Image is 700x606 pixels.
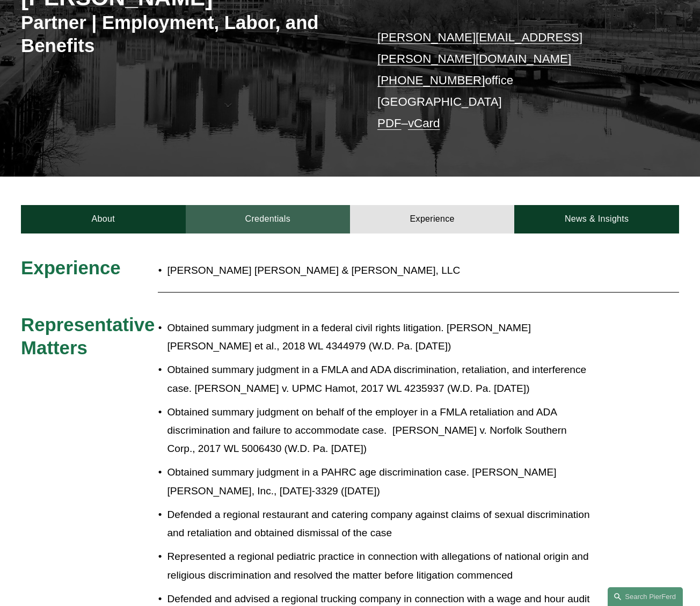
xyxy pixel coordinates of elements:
a: About [21,205,185,233]
h3: Partner | Employment, Labor, and Benefits [21,11,350,57]
p: Obtained summary judgment on behalf of the employer in a FMLA retaliation and ADA discrimination ... [167,403,596,458]
span: Experience [21,258,121,278]
a: Experience [350,205,514,233]
span: Representative Matters [21,315,160,358]
a: News & Insights [514,205,679,233]
p: Obtained summary judgment in a PAHRC age discrimination case. [PERSON_NAME] [PERSON_NAME], Inc., ... [167,463,596,500]
a: [PERSON_NAME][EMAIL_ADDRESS][PERSON_NAME][DOMAIN_NAME] [377,31,582,65]
a: vCard [408,116,440,130]
a: PDF [377,116,402,130]
p: Obtained summary judgment in a federal civil rights litigation. [PERSON_NAME] [PERSON_NAME] et al... [167,319,596,356]
a: Credentials [186,205,350,233]
a: Search this site [608,587,683,606]
p: Obtained summary judgment in a FMLA and ADA discrimination, retaliation, and interference case. [... [167,361,596,398]
a: [PHONE_NUMBER] [377,74,485,87]
p: [PERSON_NAME] [PERSON_NAME] & [PERSON_NAME], LLC [167,261,596,280]
p: Defended a regional restaurant and catering company against claims of sexual discrimination and r... [167,506,596,543]
p: Represented a regional pediatric practice in connection with allegations of national origin and r... [167,547,596,585]
p: office [GEOGRAPHIC_DATA] – [377,27,652,134]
